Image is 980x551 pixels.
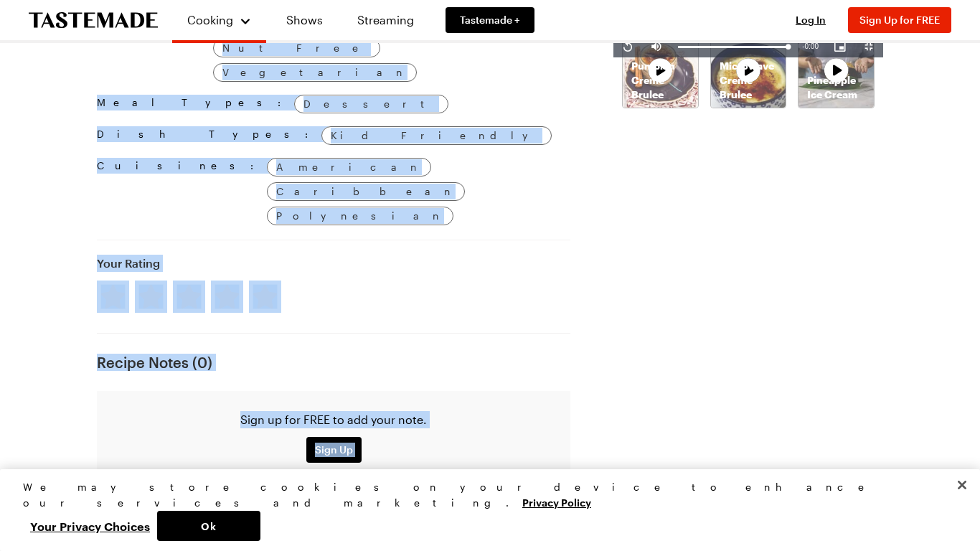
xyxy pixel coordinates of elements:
span: Tastemade + [460,13,520,27]
a: Pumpkin Creme BruleeRecipe image thumbnail [622,32,699,109]
div: Progress Bar [678,46,788,48]
a: American [267,158,431,176]
button: Sign Up for FREE [848,7,951,33]
span: 0:00 [805,42,819,50]
button: Picture-in-Picture [826,36,854,57]
span: Sign Up for FREE [859,14,940,26]
a: Kid Friendly [321,126,552,145]
a: To Tastemade Home Page [29,12,158,29]
span: Nut Free [222,40,371,56]
span: Polynesian [276,208,444,224]
span: Sign Up [315,443,353,457]
span: Cooking [187,13,233,27]
a: Caribbean [267,182,465,201]
span: - [802,42,804,50]
h4: Recipe Notes ( 0 ) [97,354,570,371]
span: Diets: [97,14,207,82]
h4: Your Rating [97,255,160,272]
a: Pineapple Ice CreamRecipe image thumbnail [798,32,875,109]
a: Polynesian [267,207,453,225]
button: Log In [782,13,839,27]
a: Microwave Creme BruleeRecipe image thumbnail [710,32,787,109]
span: Caribbean [276,184,456,199]
button: Sign Up [306,437,362,463]
span: Log In [796,14,826,26]
button: Exit Fullscreen [854,36,883,57]
a: Nut Free [213,39,380,57]
p: Pumpkin Creme Brulee [623,59,698,102]
a: Vegetarian [213,63,417,82]
span: Kid Friendly [331,128,542,143]
button: Ok [157,511,260,541]
span: Dessert [303,96,439,112]
span: Dish Types: [97,126,316,145]
a: More information about your privacy, opens in a new tab [522,495,591,509]
div: Privacy [23,479,945,541]
a: Dessert [294,95,448,113]
span: Meal Types: [97,95,288,113]
p: Pineapple Ice Cream [798,73,874,102]
p: Sign up for FREE to add your note. [108,411,559,428]
button: Replay [613,36,642,57]
button: Close [946,469,978,501]
span: Vegetarian [222,65,407,80]
span: American [276,159,422,175]
p: Microwave Creme Brulee [711,59,786,102]
a: Tastemade + [446,7,534,33]
span: Cuisines: [97,158,261,225]
button: Cooking [187,6,252,34]
div: We may store cookies on your device to enhance our services and marketing. [23,479,945,511]
button: Your Privacy Choices [23,511,157,541]
button: Mute [642,36,671,57]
